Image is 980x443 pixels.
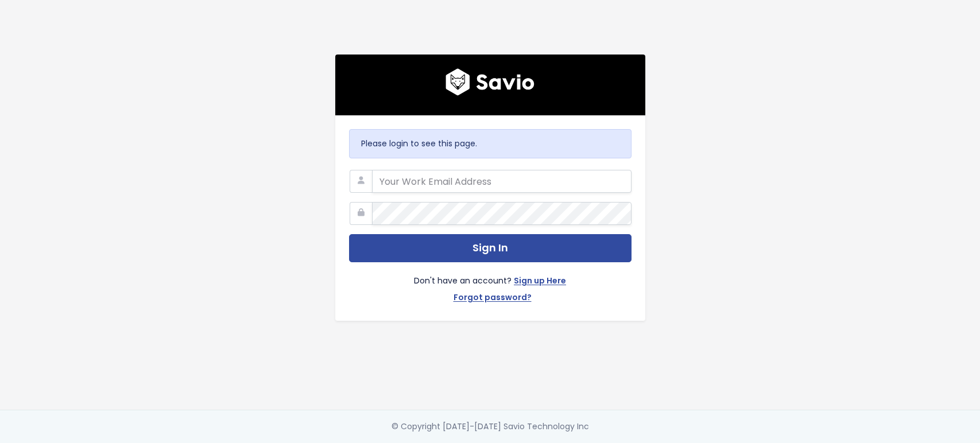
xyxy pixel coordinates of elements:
[349,262,632,307] div: Don't have an account?
[446,68,534,96] img: logo600x187.a314fd40982d.png
[514,274,566,290] a: Sign up Here
[349,234,632,262] button: Sign In
[372,170,632,193] input: Your Work Email Address
[392,419,589,434] div: © Copyright [DATE]-[DATE] Savio Technology Inc
[361,137,619,151] p: Please login to see this page.
[454,290,532,307] a: Forgot password?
